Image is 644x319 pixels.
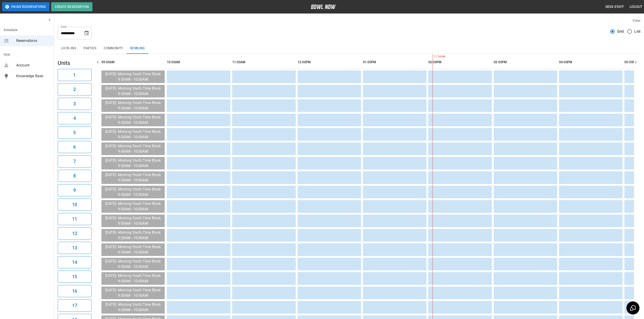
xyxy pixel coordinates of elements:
img: logo [311,5,336,9]
button: 11 [58,213,92,225]
th: 12:00PM [298,56,361,69]
span: List [634,29,640,34]
h6: 2 [73,86,76,93]
h6: 4 [73,115,76,122]
h6: 15 [72,273,77,280]
button: 15 [58,271,92,283]
span: Reservations [16,38,50,43]
th: 09:00AM [101,56,165,69]
h6: 17 [72,302,77,309]
span: Account [16,63,50,68]
h6: 9 [73,187,76,194]
button: 17 [58,299,92,312]
button: Create Reservation [51,2,92,11]
button: 8 [58,170,92,182]
h6: 8 [73,172,76,179]
h6: 10 [72,201,77,208]
button: Community [100,43,127,54]
h6: 16 [72,287,77,295]
button: Logout [628,3,644,11]
button: 16 [58,285,92,297]
button: Parties [80,43,100,54]
h6: 7 [73,158,76,165]
div: inventory tabs [58,43,640,54]
button: 14 [58,256,92,268]
h6: 3 [73,100,76,107]
button: Pause Reservations [2,2,49,11]
button: Desk Staff [604,3,626,11]
th: 10:00AM [167,56,230,69]
button: 13 [58,242,92,254]
h6: 11 [72,215,77,223]
h6: 13 [72,244,77,251]
span: Grid [617,29,624,34]
button: 3 [58,98,92,110]
button: 4 [58,112,92,124]
th: 11:00AM [232,56,296,69]
label: View [633,18,640,23]
span: Knowledge Base [16,73,50,79]
h5: Units [58,59,92,67]
button: 9 [58,184,92,196]
h6: 12 [72,230,77,237]
button: 5 [58,127,92,139]
button: Bowling [127,43,149,54]
button: Choose date, selected date is Sep 13, 2025 [82,29,91,38]
button: 7 [58,155,92,167]
button: 12 [58,227,92,240]
span: 11:54AM [433,54,434,59]
button: Lock-ins [58,43,80,54]
button: 10 [58,199,92,211]
h6: 1 [73,71,76,79]
h6: 6 [73,143,76,151]
button: 2 [58,83,92,95]
h6: 14 [72,259,77,266]
button: 6 [58,141,92,153]
h6: 5 [73,129,76,136]
button: 1 [58,69,92,81]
